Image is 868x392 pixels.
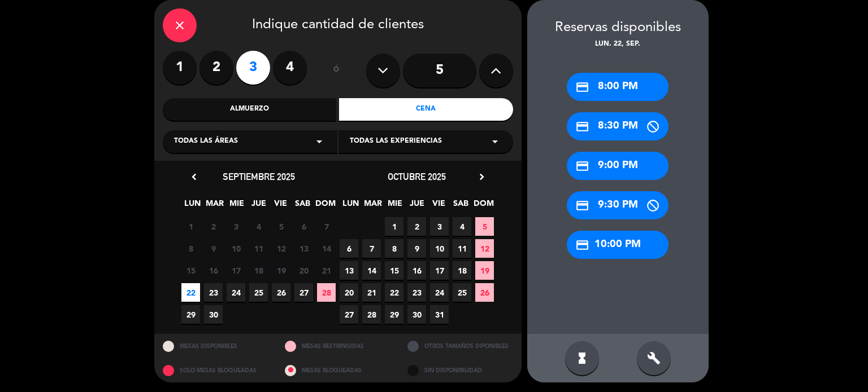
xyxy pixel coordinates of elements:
[429,197,448,215] span: VIE
[362,283,381,302] span: 21
[475,217,494,236] span: 5
[385,197,404,215] span: MIE
[163,51,197,85] label: 1
[362,261,381,280] span: 14
[362,305,381,324] span: 28
[315,197,334,215] span: DOM
[488,135,502,148] i: arrow_drop_down
[453,261,471,280] span: 18
[452,197,470,215] span: SAB
[181,261,200,280] span: 15
[475,239,494,258] span: 12
[388,171,446,182] span: octubre 2025
[174,136,238,147] span: Todas las áreas
[318,51,355,90] div: ó
[154,334,277,358] div: MESAS DISPONIBLES
[293,197,312,215] span: SAB
[154,358,277,382] div: SOLO MESAS BLOQUEADAS
[249,239,268,258] span: 11
[407,239,426,258] span: 9
[567,191,669,219] div: 9:30 PM
[227,197,246,215] span: MIE
[385,217,403,236] span: 1
[199,51,233,85] label: 2
[294,283,313,302] span: 27
[575,199,589,213] i: credit_card
[272,217,290,236] span: 5
[183,197,202,215] span: LUN
[272,261,290,280] span: 19
[204,261,223,280] span: 16
[647,351,661,365] i: build
[407,305,426,324] span: 30
[407,197,426,215] span: JUE
[567,112,669,140] div: 8:30 PM
[567,152,669,180] div: 9:00 PM
[350,136,442,147] span: Todas las experiencias
[317,261,336,280] span: 21
[249,197,268,215] span: JUE
[575,120,589,134] i: credit_card
[430,261,449,280] span: 17
[340,239,358,258] span: 6
[181,239,200,258] span: 8
[204,239,223,258] span: 9
[527,39,709,50] div: lun. 22, sep.
[475,261,494,280] span: 19
[385,305,403,324] span: 29
[317,217,336,236] span: 7
[453,217,471,236] span: 4
[204,305,223,324] span: 30
[567,231,669,259] div: 10:00 PM
[340,283,358,302] span: 20
[271,197,290,215] span: VIE
[399,334,522,358] div: OTROS TAMAÑOS DIPONIBLES
[163,98,337,121] div: Almuerzo
[272,239,290,258] span: 12
[276,334,399,358] div: MESAS RESTRINGIDAS
[362,239,381,258] span: 7
[236,51,270,85] label: 3
[249,283,268,302] span: 25
[204,283,223,302] span: 23
[205,197,224,215] span: MAR
[181,305,200,324] span: 29
[575,238,589,252] i: credit_card
[313,135,326,148] i: arrow_drop_down
[272,283,290,302] span: 26
[227,239,245,258] span: 10
[575,351,589,365] i: hourglass_full
[163,8,513,42] div: Indique cantidad de clientes
[276,358,399,382] div: MESAS BLOQUEADAS
[476,171,488,183] i: chevron_right
[430,239,449,258] span: 10
[407,261,426,280] span: 16
[430,283,449,302] span: 24
[385,239,403,258] span: 8
[453,283,471,302] span: 25
[227,283,245,302] span: 24
[340,305,358,324] span: 27
[181,283,200,302] span: 22
[399,358,522,382] div: SIN DISPONIBILIDAD
[249,261,268,280] span: 18
[273,51,307,85] label: 4
[204,217,223,236] span: 2
[227,217,245,236] span: 3
[294,239,313,258] span: 13
[575,80,589,94] i: credit_card
[453,239,471,258] span: 11
[227,261,245,280] span: 17
[385,283,403,302] span: 22
[527,17,709,39] div: Reservas disponibles
[181,217,200,236] span: 1
[294,261,313,280] span: 20
[173,19,186,32] i: close
[475,283,494,302] span: 26
[317,239,336,258] span: 14
[341,197,360,215] span: LUN
[474,197,492,215] span: DOM
[223,171,295,182] span: septiembre 2025
[363,197,382,215] span: MAR
[249,217,268,236] span: 4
